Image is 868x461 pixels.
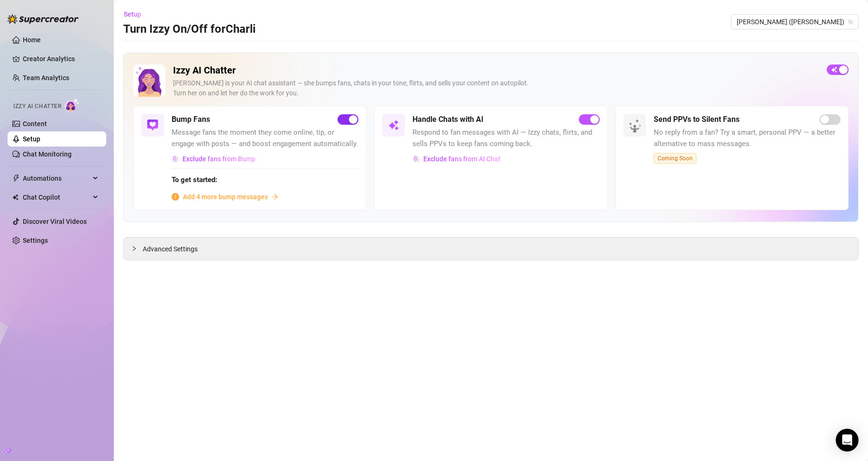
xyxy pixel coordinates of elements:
span: Advanced Settings [143,244,198,254]
span: Automations [23,171,90,186]
a: Content [23,120,47,128]
span: Respond to fan messages with AI — Izzy chats, flirts, and sells PPVs to keep fans coming back. [412,127,599,149]
div: collapsed [131,243,143,254]
div: [PERSON_NAME] is your AI chat assistant — she bumps fans, chats in your tone, flirts, and sells y... [173,78,819,98]
img: Chat Copilot [12,194,18,201]
span: Setup [124,10,141,18]
span: Message fans the moment they come online, tip, or engage with posts — and boost engagement automa... [172,127,358,149]
img: svg%3e [172,156,179,162]
h2: Izzy AI Chatter [173,65,819,76]
span: Chat Copilot [23,190,90,205]
img: svg%3e [147,120,158,131]
button: Setup [123,7,149,22]
img: svg%3e [413,156,420,162]
span: info-circle [172,193,179,201]
span: No reply from a fan? Try a smart, personal PPV — a better alternative to mass messages. [654,127,841,149]
h3: Turn Izzy On/Off for Charli [123,22,256,37]
a: Setup [23,135,40,143]
img: logo-BBDzfeDw.svg [8,14,79,24]
span: Exclude fans from AI Chat [423,155,501,163]
a: Team Analytics [23,74,69,82]
span: Coming Soon [654,153,696,164]
img: silent-fans-ppv-o-N6Mmdf.svg [629,119,644,134]
h5: Bump Fans [172,114,210,125]
img: svg%3e [388,120,399,131]
a: Creator Analytics [23,51,99,66]
div: Open Intercom Messenger [836,429,859,452]
span: collapsed [131,246,137,251]
span: Add 4 more bump messages [183,192,268,202]
h5: Send PPVs to Silent Fans [654,114,740,125]
strong: To get started: [172,175,217,184]
span: arrow-right [272,194,278,200]
img: AI Chatter [65,98,80,112]
span: Charli (charlisayshi) [737,15,853,29]
span: team [848,19,853,25]
button: Exclude fans from Bump [172,151,256,166]
a: Discover Viral Videos [23,218,87,225]
span: Exclude fans from Bump [183,155,256,163]
img: Izzy AI Chatter [133,65,165,97]
a: Settings [23,237,48,244]
span: build [5,448,11,454]
span: Izzy AI Chatter [13,102,61,111]
span: thunderbolt [12,175,20,182]
a: Home [23,36,41,44]
h5: Handle Chats with AI [412,114,484,125]
button: Exclude fans from AI Chat [412,151,501,166]
a: Chat Monitoring [23,150,72,158]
